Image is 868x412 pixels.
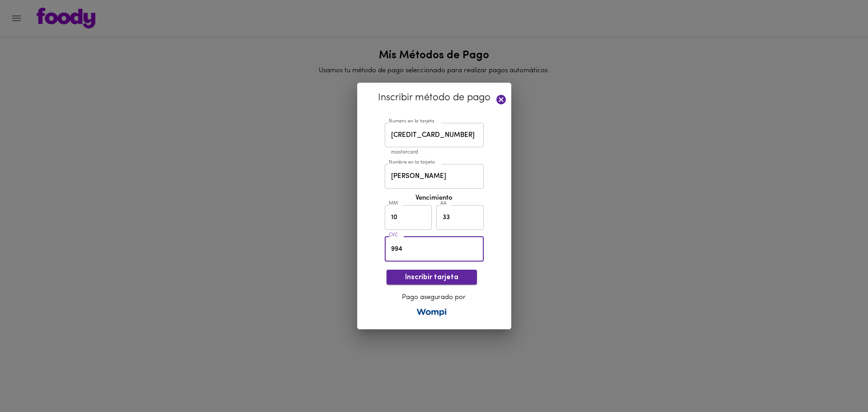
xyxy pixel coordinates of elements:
iframe: Messagebird Livechat Widget [816,360,859,403]
span: Inscribir tarjeta [394,273,470,282]
button: Inscribir tarjeta [387,270,477,285]
img: Wompi logo [416,309,448,316]
label: Vencimiento [382,193,486,203]
p: Inscribir método de pago [368,90,500,105]
p: mastercard [391,149,490,157]
p: Pago asegurado por [390,293,477,302]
